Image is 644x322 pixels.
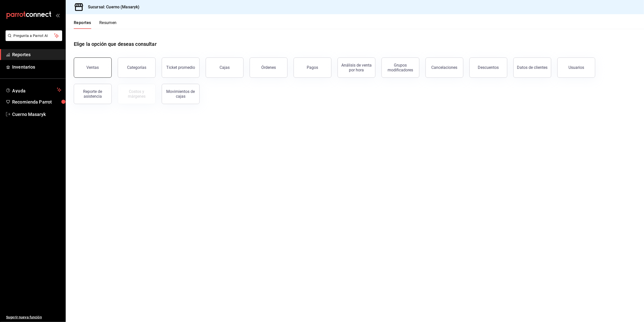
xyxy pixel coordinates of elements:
h3: Sucursal: Cuerno (Masaryk) [84,4,139,10]
button: Descuentos [469,57,507,78]
button: Contrata inventarios para ver este reporte [118,84,156,104]
div: Reporte de asistencia [77,89,108,99]
div: Descuentos [478,65,499,70]
a: Pregunta a Parrot AI [4,37,62,42]
div: Ventas [87,65,99,70]
div: navigation tabs [74,20,117,29]
div: Órdenes [261,65,276,70]
button: Reportes [74,20,91,29]
span: Sugerir nueva función [6,315,61,320]
div: Categorías [127,65,146,70]
button: Ventas [74,57,112,78]
button: Resumen [99,20,117,29]
button: Grupos modificadores [381,57,419,78]
div: Costos y márgenes [121,89,152,99]
a: Cajas [206,57,244,78]
div: Usuarios [568,65,584,70]
button: Datos de clientes [513,57,551,78]
button: Reporte de asistencia [74,84,112,104]
span: Recomienda Parrot [12,98,61,105]
button: Categorías [118,57,156,78]
span: Ayuda [12,87,55,93]
span: Cuerno Masaryk [12,111,61,118]
button: Cancelaciones [425,57,463,78]
button: Análisis de venta por hora [338,57,375,78]
button: open_drawer_menu [56,13,60,17]
div: Movimientos de cajas [165,89,196,99]
div: Cajas [220,65,230,71]
span: Inventarios [12,64,61,70]
div: Grupos modificadores [385,63,416,72]
button: Usuarios [557,57,595,78]
button: Pagos [294,57,331,78]
button: Ticket promedio [162,57,200,78]
span: Pregunta a Parrot AI [14,33,54,38]
span: Reportes [12,51,61,58]
div: Análisis de venta por hora [341,63,372,72]
button: Órdenes [250,57,288,78]
div: Datos de clientes [517,65,548,70]
button: Pregunta a Parrot AI [6,30,62,41]
h1: Elige la opción que deseas consultar [74,40,157,48]
div: Ticket promedio [166,65,195,70]
button: Movimientos de cajas [162,84,200,104]
div: Cancelaciones [432,65,458,70]
div: Pagos [307,65,318,70]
